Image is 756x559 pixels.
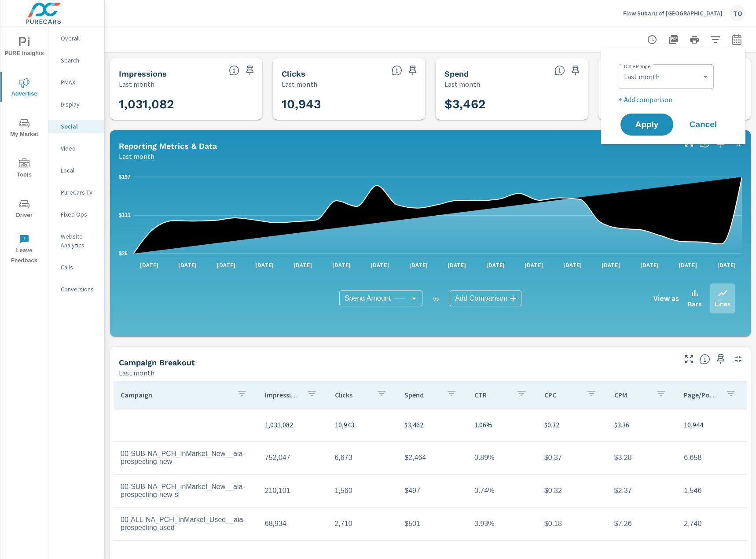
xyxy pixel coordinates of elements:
[614,419,670,430] p: $3.36
[282,79,317,89] p: Last month
[48,186,104,199] div: PureCars TV
[134,261,165,269] p: [DATE]
[444,69,469,78] h5: Spend
[444,79,480,89] p: Last month
[61,56,97,65] p: Search
[392,65,402,76] span: The number of times an ad was clicked by a consumer.
[537,447,607,469] td: $0.37
[444,97,579,112] h3: $3,462
[404,390,439,399] p: Spend
[114,509,258,539] td: 00-ALL-NA_PCH_InMarket_Used__aia-prospecting-used
[634,261,665,269] p: [DATE]
[48,230,104,252] div: Website Analytics
[467,447,537,469] td: 0.89%
[61,210,97,219] p: Fixed Ops
[537,480,607,502] td: $0.32
[480,261,511,269] p: [DATE]
[119,79,154,89] p: Last month
[714,352,728,366] span: Save this to your personalized report
[688,298,701,309] p: Bars
[61,122,97,131] p: Social
[61,166,97,175] p: Local
[422,294,450,302] p: vs
[265,390,300,399] p: Impressions
[61,285,97,294] p: Conversions
[3,37,45,59] span: PURE Insights
[397,513,467,535] td: $501
[258,513,328,535] td: 68,934
[607,513,677,535] td: $7.26
[3,118,45,140] span: My Market
[3,77,45,99] span: Advertise
[48,164,104,177] div: Local
[61,78,97,87] p: PMAX
[121,390,230,399] p: Campaign
[243,63,257,77] span: Save this to your personalized report
[335,419,391,430] p: 10,943
[664,31,682,48] button: "Export Report to PDF"
[211,261,242,269] p: [DATE]
[48,76,104,89] div: PMAX
[406,63,420,77] span: Save this to your personalized report
[114,443,258,473] td: 00-SUB-NA_PCH_InMarket_New__aia-prospecting-new
[467,513,537,535] td: 3.93%
[282,97,416,112] h3: 10,943
[172,261,203,269] p: [DATE]
[282,69,305,78] h5: Clicks
[3,158,45,180] span: Tools
[686,121,721,129] span: Cancel
[569,63,583,77] span: Save this to your personalized report
[249,261,280,269] p: [DATE]
[119,250,128,257] text: $26
[518,261,549,269] p: [DATE]
[335,390,370,399] p: Clicks
[48,54,104,67] div: Search
[607,480,677,502] td: $2.37
[677,513,747,535] td: 2,740
[629,121,664,129] span: Apply
[61,263,97,272] p: Calls
[48,142,104,155] div: Video
[455,294,507,303] span: Add Comparison
[119,212,131,218] text: $111
[48,98,104,111] div: Display
[258,480,328,502] td: 210,101
[677,480,747,502] td: 1,546
[287,261,318,269] p: [DATE]
[403,261,434,269] p: [DATE]
[441,261,472,269] p: [DATE]
[328,513,398,535] td: 2,710
[557,261,588,269] p: [DATE]
[474,390,509,399] p: CTR
[345,294,391,303] span: Spend Amount
[328,480,398,502] td: 1,560
[61,144,97,153] p: Video
[48,32,104,45] div: Overall
[684,419,740,430] p: 10,944
[474,419,530,430] p: 1.06%
[731,352,745,366] button: Minimize Widget
[607,447,677,469] td: $3.28
[61,34,97,43] p: Overall
[730,5,745,21] div: TO
[229,65,239,76] span: The number of times an ad was shown on your behalf.
[119,174,131,180] text: $197
[48,120,104,133] div: Social
[467,480,537,502] td: 0.74%
[595,261,626,269] p: [DATE]
[48,261,104,274] div: Calls
[677,114,730,136] button: Cancel
[450,291,521,306] div: Add Comparison
[119,368,154,378] p: Last month
[258,447,328,469] td: 752,047
[620,114,673,136] button: Apply
[707,31,724,48] button: Apply Filters
[711,261,742,269] p: [DATE]
[61,100,97,109] p: Display
[700,354,710,364] span: This is a summary of Social performance results by campaign. Each column can be sorted.
[677,447,747,469] td: 6,658
[404,419,460,430] p: $3,462
[119,69,167,78] h5: Impressions
[653,294,679,303] h6: View as
[544,419,600,430] p: $0.32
